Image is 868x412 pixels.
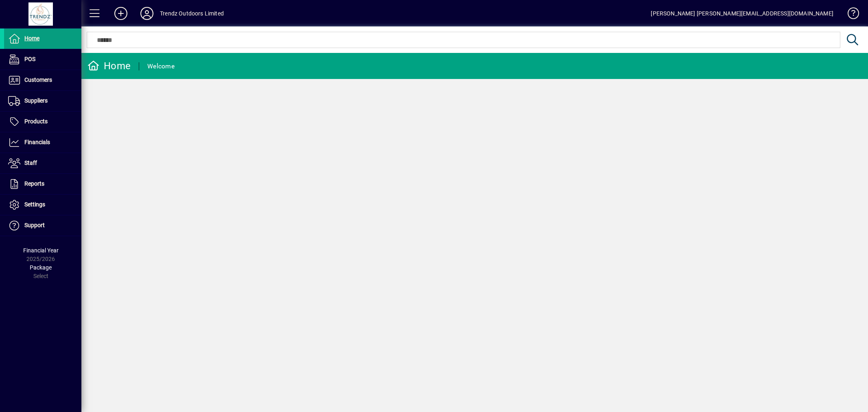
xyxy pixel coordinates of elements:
[4,49,81,70] a: POS
[4,112,81,132] a: Products
[4,91,81,111] a: Suppliers
[24,56,35,62] span: POS
[651,7,833,20] div: [PERSON_NAME] [PERSON_NAME][EMAIL_ADDRESS][DOMAIN_NAME]
[23,247,59,254] span: Financial Year
[24,77,52,83] span: Customers
[24,222,45,228] span: Support
[24,118,48,125] span: Products
[87,59,131,72] div: Home
[24,139,50,145] span: Financials
[147,60,175,73] div: Welcome
[160,7,224,20] div: Trendz Outdoors Limited
[134,6,160,21] button: Profile
[4,70,81,90] a: Customers
[4,195,81,215] a: Settings
[4,153,81,173] a: Staff
[24,97,48,104] span: Suppliers
[4,132,81,153] a: Financials
[842,2,858,28] a: Knowledge Base
[24,160,37,166] span: Staff
[24,201,45,208] span: Settings
[24,35,39,42] span: Home
[4,174,81,194] a: Reports
[24,180,44,187] span: Reports
[108,6,134,21] button: Add
[30,264,52,271] span: Package
[4,215,81,236] a: Support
